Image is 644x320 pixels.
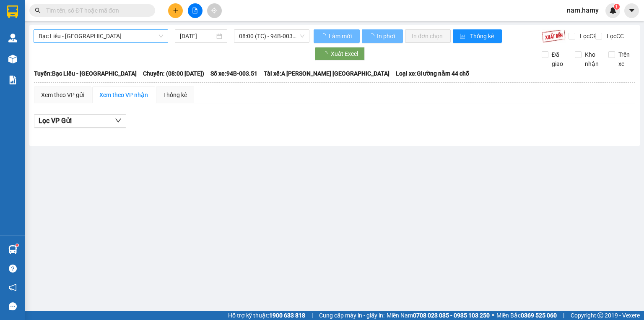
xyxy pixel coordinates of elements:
sup: 1 [614,4,620,10]
span: | [563,311,564,320]
b: Tuyến: Bạc Liêu - [GEOGRAPHIC_DATA] [34,70,137,77]
span: notification [9,283,17,291]
span: ⚪️ [492,314,494,317]
strong: 1900 633 818 [269,312,305,319]
span: aim [211,8,217,13]
div: Thống kê [163,90,187,100]
button: Xuất Excel [315,47,365,60]
span: search [35,8,41,13]
span: plus [173,8,179,13]
span: phone [48,31,55,37]
div: Xem theo VP nhận [99,90,148,100]
img: warehouse-icon [8,245,17,254]
img: solution-icon [8,76,17,84]
span: down [115,117,122,124]
li: 0946 508 595 [4,29,160,39]
span: environment [48,20,55,27]
span: 08:00 (TC) - 94B-003.51 [239,30,305,42]
button: caret-down [624,3,639,18]
button: In đơn chọn [405,29,451,43]
span: Lọc CC [603,31,625,41]
span: loading [369,33,376,39]
b: GỬI : Bến Xe Bạc Liêu [4,52,117,66]
span: loading [320,33,327,39]
span: message [9,302,17,310]
span: file-add [192,8,198,13]
button: aim [207,3,222,18]
input: 13/10/2025 [180,31,214,41]
span: 1 [615,4,618,10]
sup: 1 [16,244,18,247]
span: Số xe: 94B-003.51 [210,69,257,78]
span: caret-down [628,7,636,14]
img: logo-vxr [7,5,18,18]
img: 9k= [542,29,566,43]
strong: 0708 023 035 - 0935 103 250 [413,312,490,319]
span: Trên xe [615,50,636,68]
img: warehouse-icon [8,34,17,42]
button: In phơi [362,29,403,43]
span: Cung cấp máy in - giấy in: [319,311,384,320]
button: Lọc VP Gửi [34,114,126,128]
button: plus [168,3,183,18]
span: Kho nhận [582,50,602,68]
span: Tài xế: A [PERSON_NAME] [GEOGRAPHIC_DATA] [264,69,390,78]
span: nam.hamy [560,5,605,16]
span: copyright [597,312,603,318]
span: Lọc CR [576,31,598,41]
span: In phơi [377,31,396,41]
span: Lọc VP Gửi [39,115,72,126]
span: Loại xe: Giường nằm 44 chỗ [396,69,469,78]
button: file-add [188,3,203,18]
span: Miền Bắc [496,311,557,320]
b: Nhà Xe Hà My [48,5,112,16]
img: warehouse-icon [8,55,17,63]
span: bar-chart [460,33,467,40]
span: Hỗ trợ kỹ thuật: [228,311,305,320]
span: question-circle [9,265,17,273]
span: Chuyến: (08:00 [DATE]) [143,69,204,78]
span: Bạc Liêu - Sài Gòn [39,30,163,42]
img: icon-new-feature [609,7,617,14]
button: Làm mới [314,29,360,43]
span: Miền Nam [387,311,490,320]
span: Đã giao [548,50,569,68]
li: 995 [PERSON_NAME] [4,18,160,29]
span: | [312,311,313,320]
div: Xem theo VP gửi [41,90,84,100]
input: Tìm tên, số ĐT hoặc mã đơn [46,6,145,15]
button: bar-chartThống kê [453,29,502,43]
strong: 0369 525 060 [521,312,557,319]
span: Thống kê [470,31,495,41]
span: Làm mới [329,31,353,41]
